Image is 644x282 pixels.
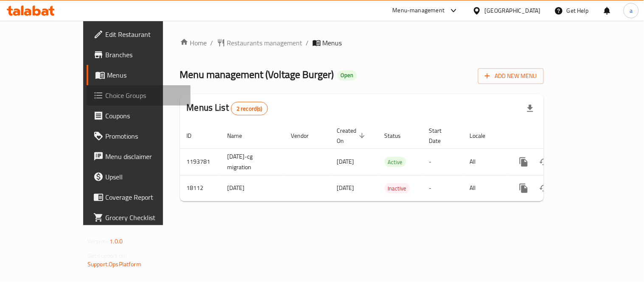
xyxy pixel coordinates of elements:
[393,6,445,16] div: Menu-management
[534,178,554,198] button: Change Status
[385,184,410,193] span: Inactive
[87,259,141,270] a: Support.OpsPlatform
[87,45,191,65] a: Branches
[105,151,184,162] span: Menu disclaimer
[534,152,554,172] button: Change Status
[485,6,541,15] div: [GEOGRAPHIC_DATA]
[107,70,184,80] span: Menus
[87,24,191,45] a: Edit Restaurant
[422,148,463,175] td: -
[337,126,368,146] span: Created On
[337,182,354,193] span: [DATE]
[105,90,184,101] span: Choice Groups
[180,38,544,48] nav: breadcrumb
[231,105,267,113] span: 2 record(s)
[180,65,334,84] span: Menu management ( Voltage Burger )
[87,236,108,247] span: Version:
[323,38,342,48] span: Menus
[478,68,544,84] button: Add New Menu
[211,38,214,48] li: /
[221,148,284,175] td: [DATE]-cg migration
[337,72,357,79] span: Open
[105,172,184,182] span: Upsell
[470,131,497,141] span: Locale
[630,6,633,15] span: a
[463,175,507,201] td: All
[105,131,184,141] span: Promotions
[87,167,191,187] a: Upsell
[110,236,123,247] span: 1.0.0
[187,101,268,115] h2: Menus List
[514,152,534,172] button: more
[217,38,303,48] a: Restaurants management
[105,111,184,121] span: Coupons
[87,187,191,207] a: Coverage Report
[105,29,184,39] span: Edit Restaurant
[87,85,191,106] a: Choice Groups
[180,38,207,48] a: Home
[520,98,540,119] div: Export file
[337,70,357,81] div: Open
[105,212,184,223] span: Grocery Checklist
[87,146,191,167] a: Menu disclaimer
[87,106,191,126] a: Coupons
[514,178,534,198] button: more
[180,148,221,175] td: 1193781
[228,131,253,141] span: Name
[87,126,191,146] a: Promotions
[180,123,602,201] table: enhanced table
[105,192,184,202] span: Coverage Report
[221,175,284,201] td: [DATE]
[485,71,537,81] span: Add New Menu
[422,175,463,201] td: -
[463,148,507,175] td: All
[291,131,320,141] span: Vendor
[385,157,406,167] span: Active
[385,183,410,193] div: Inactive
[227,38,303,48] span: Restaurants management
[429,126,453,146] span: Start Date
[187,131,203,141] span: ID
[180,175,221,201] td: 18112
[87,65,191,85] a: Menus
[231,102,268,115] div: Total records count
[306,38,309,48] li: /
[87,207,191,228] a: Grocery Checklist
[385,131,412,141] span: Status
[337,156,354,167] span: [DATE]
[507,123,602,149] th: Actions
[87,250,127,261] span: Get support on:
[105,50,184,60] span: Branches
